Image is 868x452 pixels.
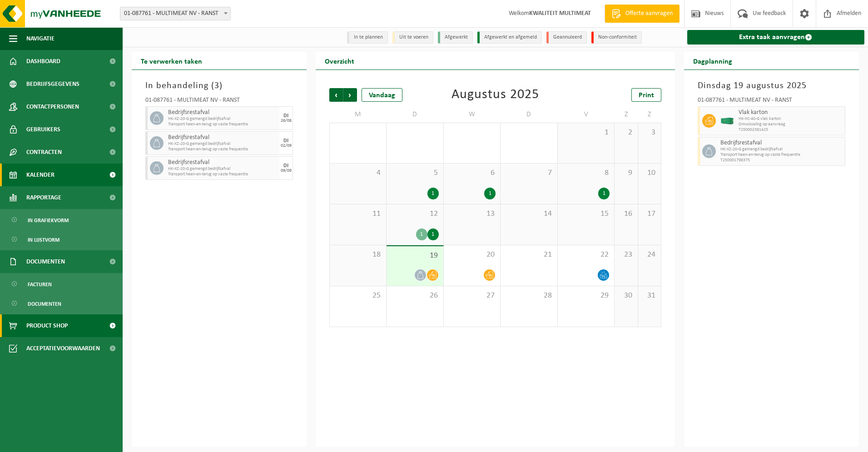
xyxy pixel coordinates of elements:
span: HK-XZ-20-G gemengd bedrijfsafval [168,141,277,147]
div: 1 [416,228,427,240]
span: Transport heen-en-terug op vaste frequentie [168,122,277,127]
span: 13 [448,209,496,219]
span: 5 [391,168,439,178]
strong: KWALITEIT MULTIMEAT [529,10,591,17]
span: 01-087761 - MULTIMEAT NV - RANST [120,7,231,20]
div: DI [283,138,288,144]
span: 27 [448,291,496,301]
span: Print [639,92,654,99]
span: 25 [334,291,382,301]
span: 3 [643,128,656,138]
span: 01-087761 - MULTIMEAT NV - RANST [120,7,230,20]
td: Z [615,106,638,123]
td: D [387,106,444,123]
span: 26 [391,291,439,301]
span: 31 [643,291,656,301]
span: In lijstvorm [28,231,60,248]
span: Dashboard [26,50,60,73]
div: Vandaag [362,88,402,102]
h2: Overzicht [316,52,363,70]
span: Volgende [343,88,357,102]
div: 01-087761 - MULTIMEAT NV - RANST [145,97,293,106]
h3: Dinsdag 19 augustus 2025 [698,79,845,93]
span: Facturen [28,276,52,293]
span: Transport heen-en-terug op vaste frequentie [168,172,277,177]
div: 1 [427,188,439,199]
span: 20 [448,250,496,260]
a: Extra taak aanvragen [687,30,864,45]
span: Acceptatievoorwaarden [26,337,100,360]
span: 1 [562,128,610,138]
li: In te plannen [347,31,388,44]
div: 1 [484,188,496,199]
span: T250001798375 [720,158,843,163]
span: 8 [562,168,610,178]
span: Bedrijfsrestafval [168,134,277,141]
span: In grafiekvorm [28,212,69,229]
span: Offerte aanvragen [623,9,675,18]
span: 3 [214,81,219,90]
span: 28 [505,291,553,301]
div: 01-087761 - MULTIMEAT NV - RANST [698,97,845,106]
span: Bedrijfsrestafval [168,109,277,116]
span: 9 [619,168,633,178]
span: 23 [619,250,633,260]
a: In lijstvorm [2,231,120,248]
span: 30 [619,291,633,301]
td: W [444,106,501,123]
span: 21 [505,250,553,260]
span: Documenten [26,250,65,273]
div: DI [283,113,288,119]
span: 14 [505,209,553,219]
td: D [501,106,558,123]
span: 2 [619,128,633,138]
span: HK-XZ-20-G gemengd bedrijfsafval [168,166,277,172]
div: DI [283,163,288,169]
span: Bedrijfsrestafval [168,159,277,166]
span: Product Shop [26,314,68,337]
div: Augustus 2025 [451,88,539,102]
span: Vlak karton [739,109,843,116]
h2: Dagplanning [684,52,741,70]
li: Afgewerkt [438,31,473,44]
span: Omwisseling op aanvraag [739,122,843,127]
span: 11 [334,209,382,219]
li: Uit te voeren [392,31,433,44]
span: HK-XZ-20-G gemengd bedrijfsafval [168,116,277,122]
h3: In behandeling ( ) [145,79,293,93]
span: Navigatie [26,27,55,50]
span: 18 [334,250,382,260]
li: Afgewerkt en afgemeld [477,31,542,44]
span: T250002381425 [739,127,843,133]
a: Documenten [2,295,120,312]
span: Bedrijfsgegevens [26,73,79,95]
a: Facturen [2,275,120,293]
span: Kalender [26,164,55,186]
td: M [329,106,387,123]
span: 15 [562,209,610,219]
span: 17 [643,209,656,219]
h2: Te verwerken taken [132,52,211,70]
td: V [558,106,615,123]
div: 02/09 [281,144,292,148]
span: Transport heen-en-terug op vaste frequentie [720,152,843,158]
span: 24 [643,250,656,260]
span: 19 [391,251,439,261]
li: Geannuleerd [546,31,587,44]
div: 26/08 [281,119,292,123]
span: Contactpersonen [26,95,79,118]
span: Contracten [26,141,62,164]
span: 7 [505,168,553,178]
span: Gebruikers [26,118,60,141]
span: Rapportage [26,186,61,209]
td: Z [638,106,661,123]
span: Documenten [28,295,61,313]
span: 4 [334,168,382,178]
span: 22 [562,250,610,260]
a: Offerte aanvragen [605,5,680,23]
span: 10 [643,168,656,178]
span: Bedrijfsrestafval [720,139,843,147]
span: HK-XC-40-G vlak karton [739,116,843,122]
span: 16 [619,209,633,219]
div: 09/09 [281,169,292,173]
